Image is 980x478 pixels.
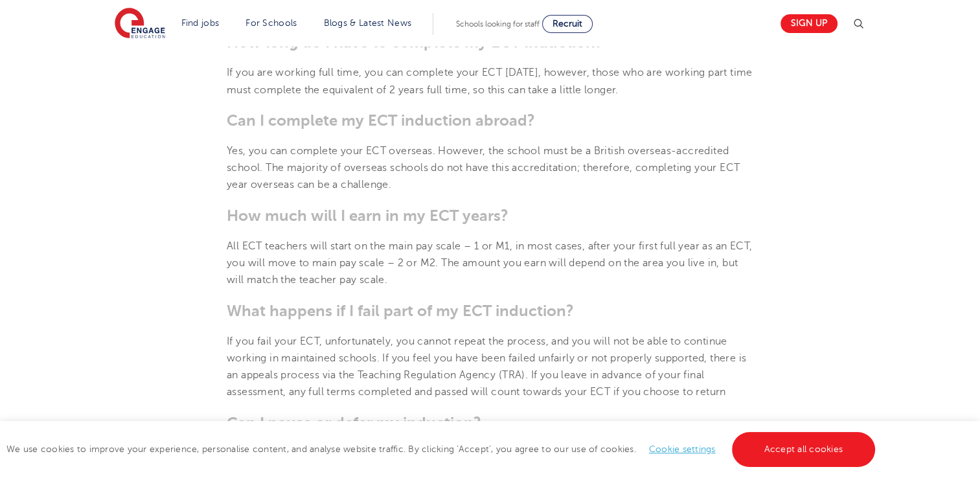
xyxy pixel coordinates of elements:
span: If you fail your ECT, unfortunately, you cannot repeat the process, and you will not be able to c... [227,336,746,398]
span: Yes, you can complete your ECT overseas. However, the school must be a British overseas-accredite... [227,145,740,191]
a: Accept all cookies [732,432,876,467]
b: Can I complete my ECT induction abroad? [227,111,535,130]
a: Blogs & Latest News [324,18,412,28]
span: Schools looking for staff [456,19,540,28]
a: For Schools [245,18,297,28]
span: All ECT teachers will start on the main pay scale – 1 or M1, in most cases, after your first full... [227,240,752,286]
a: Sign up [781,14,838,33]
a: Recruit [542,15,593,33]
span: We use cookies to improve your experience, personalise content, and analyse website traffic. By c... [6,444,878,454]
img: Engage Education [115,8,165,40]
span: If you are working full time, you can complete your ECT [DATE], however, those who are working pa... [227,67,753,95]
b: How much will I earn in my ECT years? [227,207,508,225]
a: Find jobs [181,18,220,28]
a: Cookie settings [649,444,716,454]
b: Can I pause or defer my induction? [227,414,481,432]
b: What happens if I fail part of my ECT induction? [227,302,574,320]
span: Recruit [553,19,582,28]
